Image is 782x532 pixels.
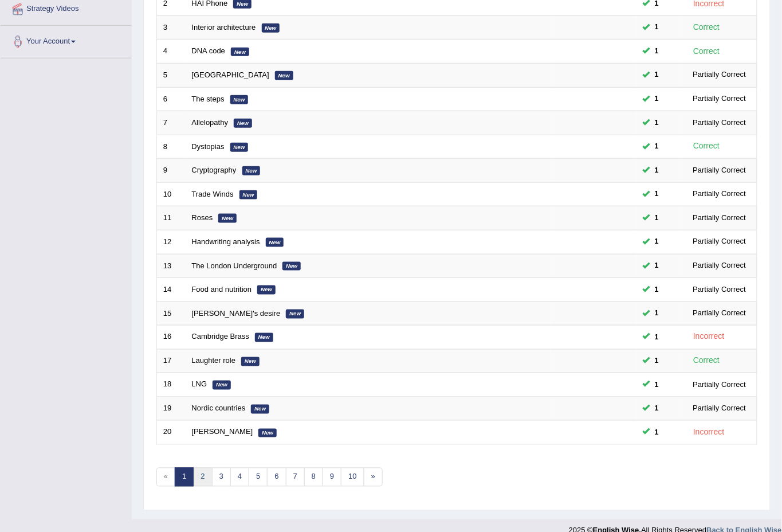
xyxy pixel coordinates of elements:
span: You can still take this question [650,212,663,224]
td: 17 [157,349,186,373]
a: 7 [286,468,305,487]
div: Correct [689,45,725,58]
em: New [230,143,249,152]
a: [PERSON_NAME]'s desire [192,309,281,318]
div: Incorrect [689,426,729,439]
a: 10 [341,468,364,487]
span: You can still take this question [650,284,663,296]
em: New [275,71,293,80]
a: » [364,468,383,487]
em: New [239,190,258,199]
em: New [213,381,231,390]
a: Cryptography [192,166,237,174]
div: Partially Correct [689,212,750,224]
div: Partially Correct [689,402,750,414]
em: New [282,262,301,271]
em: New [241,357,260,366]
em: New [218,214,237,223]
a: The London Underground [192,261,277,270]
em: New [286,310,304,319]
div: Partially Correct [689,93,750,105]
a: DNA code [192,46,226,55]
td: 12 [157,230,186,254]
td: 7 [157,111,186,135]
td: 16 [157,326,186,350]
td: 5 [157,64,186,88]
span: You can still take this question [650,165,663,177]
div: Partially Correct [689,69,750,81]
em: New [258,429,277,438]
span: You can still take this question [650,45,663,57]
a: Cambridge Brass [192,332,249,341]
td: 19 [157,397,186,421]
div: Partially Correct [689,117,750,129]
span: You can still take this question [650,21,663,33]
td: 20 [157,421,186,445]
td: 9 [157,159,186,183]
span: You can still take this question [650,140,663,152]
a: The steps [192,95,225,103]
td: 11 [157,206,186,230]
span: You can still take this question [650,307,663,319]
a: 6 [267,468,286,487]
div: Incorrect [689,330,729,343]
div: Correct [689,140,725,153]
td: 4 [157,40,186,64]
a: 3 [212,468,231,487]
td: 6 [157,87,186,111]
a: Interior architecture [192,23,256,32]
a: 5 [249,468,268,487]
span: You can still take this question [650,93,663,105]
a: Roses [192,213,213,222]
div: Partially Correct [689,236,750,248]
em: New [255,333,273,342]
a: [PERSON_NAME] [192,428,253,436]
td: 3 [157,15,186,40]
span: « [156,468,175,487]
em: New [266,238,284,247]
a: 8 [304,468,323,487]
a: 1 [175,468,194,487]
td: 15 [157,302,186,326]
div: Correct [689,21,725,34]
em: New [230,95,249,104]
a: Dystopias [192,142,225,151]
div: Partially Correct [689,260,750,272]
span: You can still take this question [650,355,663,367]
a: Food and nutrition [192,285,252,294]
span: You can still take this question [650,379,663,391]
em: New [231,48,249,57]
em: New [262,24,280,33]
td: 14 [157,278,186,302]
div: Partially Correct [689,284,750,296]
em: New [257,285,276,295]
em: New [251,405,269,414]
a: LNG [192,380,207,389]
a: 4 [230,468,249,487]
div: Partially Correct [689,188,750,200]
span: You can still take this question [650,117,663,129]
div: Correct [689,354,725,367]
span: You can still take this question [650,427,663,439]
a: Nordic countries [192,404,246,413]
div: Partially Correct [689,165,750,177]
div: Partially Correct [689,307,750,319]
a: Allelopathy [192,118,229,127]
span: You can still take this question [650,236,663,248]
a: Trade Winds [192,190,234,198]
span: You can still take this question [650,402,663,414]
em: New [242,166,261,175]
a: 2 [193,468,212,487]
td: 10 [157,182,186,206]
span: You can still take this question [650,331,663,343]
td: 8 [157,135,186,159]
em: New [234,119,252,128]
a: Your Account [1,26,131,54]
td: 18 [157,373,186,397]
td: 13 [157,254,186,278]
a: Handwriting analysis [192,237,260,246]
a: 9 [323,468,341,487]
a: [GEOGRAPHIC_DATA] [192,71,269,79]
span: You can still take this question [650,260,663,272]
div: Partially Correct [689,379,750,391]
